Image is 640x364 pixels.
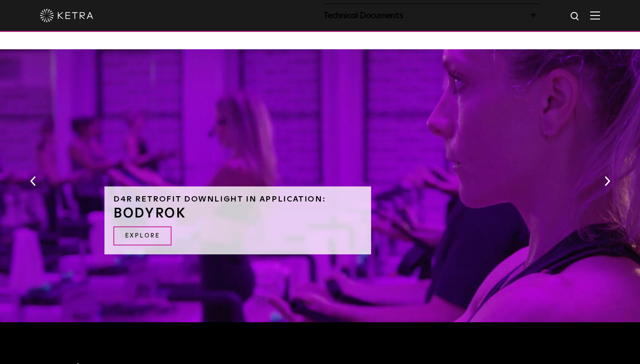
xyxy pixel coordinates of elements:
[113,226,172,245] a: Explore
[113,207,362,220] h3: BODYROK
[113,195,362,203] h6: D4R Retrofit Downlight in Application:
[590,11,600,20] img: Hamburger%20Nav.svg
[28,175,37,187] button: Previous
[570,11,581,22] img: search icon
[40,9,93,22] img: ketra-logo-2019-white
[603,175,612,187] button: Next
